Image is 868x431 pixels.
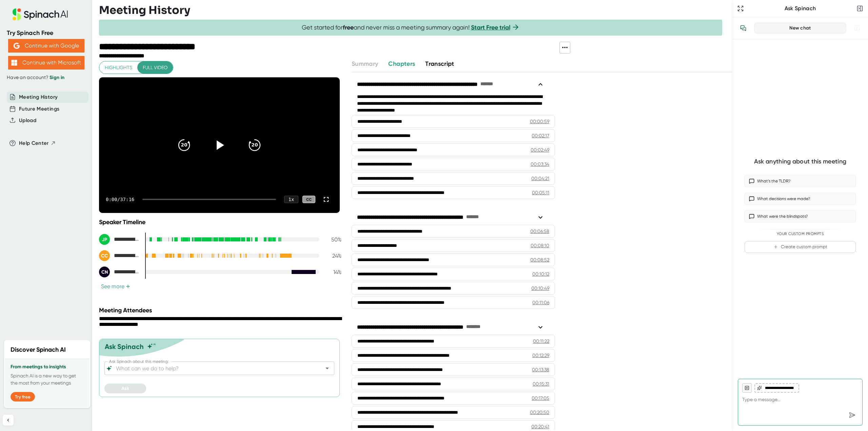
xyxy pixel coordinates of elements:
span: Summary [352,60,378,67]
button: Try free [11,392,35,401]
button: Upload [19,117,36,124]
button: Close conversation sidebar [855,4,865,13]
span: Help Center [19,139,49,147]
span: Highlights [105,63,132,72]
input: What can we do to help? [115,364,312,373]
div: 24 % [324,253,341,259]
span: Full video [143,63,167,72]
div: 00:13:38 [532,366,549,373]
div: Ask Spinach [745,5,855,12]
div: 00:03:34 [531,161,549,168]
h2: Discover Spinach AI [11,345,66,354]
div: 00:11:22 [533,338,549,345]
div: 1 x [284,196,298,203]
div: 00:15:31 [533,380,549,387]
button: What’s the TLDR? [745,175,856,187]
button: Create custom prompt [745,241,856,253]
span: Ask [121,386,129,391]
span: Chapters [388,60,415,67]
div: CC [302,196,315,203]
div: Chorus Notetaker [99,267,140,277]
span: Transcript [425,60,454,67]
button: Continue with Microsoft [8,56,84,70]
a: Sign in [50,75,64,80]
div: 0:00 / 37:16 [106,197,134,202]
p: Spinach AI is a new way to get the most from your meetings [11,372,84,387]
button: Future Meetings [19,105,59,113]
button: Collapse sidebar [3,415,14,426]
div: 00:08:10 [531,242,549,249]
button: Meeting History [19,93,58,101]
div: JP [99,234,110,245]
button: Full video [137,61,173,74]
div: Speaker Timeline [99,218,341,226]
div: Your Custom Prompts [745,232,856,236]
button: Open [322,364,332,373]
span: Get started for and never miss a meeting summary again! [302,24,520,32]
div: 00:20:50 [530,409,549,416]
button: Transcript [425,59,454,68]
div: 14 % [324,269,341,275]
div: 00:08:52 [530,256,549,263]
div: Have an account? [7,75,85,81]
h3: From meetings to insights [11,364,84,370]
button: Ask [104,384,146,393]
h3: Meeting History [99,4,190,17]
div: 00:04:21 [531,175,549,182]
div: 00:02:49 [531,146,549,153]
div: Jelena Petrovic [99,234,140,245]
div: Ask anything about this meeting [754,158,846,165]
div: 00:20:41 [531,423,549,430]
img: Aehbyd4JwY73AAAAAElFTkSuQmCC [14,43,20,49]
button: View conversation history [736,21,750,35]
div: Try Spinach Free [7,29,85,37]
div: 00:06:58 [530,228,549,235]
div: CC [99,250,110,261]
div: 00:11:06 [532,299,549,306]
div: 00:12:29 [532,352,549,359]
div: Meeting Attendees [99,307,343,314]
button: Help Center [19,139,56,147]
div: Ask Spinach [105,342,144,351]
button: Continue with Google [8,39,84,53]
div: 50 % [324,236,341,243]
div: 00:00:59 [530,118,549,125]
a: Start Free trial [471,24,510,31]
button: Highlights [99,61,138,74]
div: CN [99,267,110,277]
span: + [126,284,130,289]
div: 00:10:12 [532,271,549,277]
div: 00:02:17 [532,132,549,139]
button: What were the blindspots? [745,210,856,222]
button: Expand to Ask Spinach page [736,4,745,13]
button: See more+ [99,283,132,290]
div: Send message [846,409,858,421]
div: 00:05:11 [532,189,549,196]
button: Summary [352,59,378,68]
div: Clarissa Collins [99,250,140,261]
div: New chat [758,25,842,31]
div: 00:17:05 [532,395,549,401]
button: Chapters [388,59,415,68]
b: free [343,24,354,31]
div: 00:10:49 [531,285,549,292]
button: What decisions were made? [745,193,856,205]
